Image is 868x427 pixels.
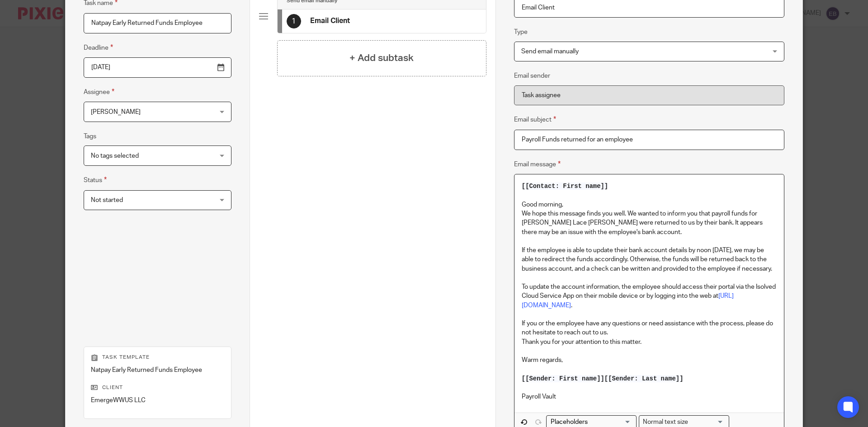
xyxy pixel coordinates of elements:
input: Search for option [691,418,724,427]
p: EmergeWWUS LLC [91,396,224,405]
label: Status [84,175,107,185]
p: Client [91,384,224,391]
label: Email subject [514,114,556,125]
span: Normal text size [641,418,690,427]
p: Payroll Vault [522,392,777,401]
label: Email message [514,159,561,169]
h4: + Add subtask [349,51,414,65]
span: [[Contact: First name]] [522,183,608,190]
input: Search for option [547,418,631,427]
span: [[Sender: First name]] [522,375,604,382]
label: Assignee [84,87,114,97]
label: Tags [84,132,96,141]
label: Email sender [514,71,550,80]
p: Task template [91,354,224,361]
p: Warm regards, [522,356,777,365]
h4: Email Client [310,16,350,26]
p: If you or the employee have any questions or need assistance with the process, please do not hesi... [522,319,777,338]
span: No tags selected [91,153,139,159]
div: 1 [287,14,301,28]
span: [PERSON_NAME] [91,109,141,115]
p: Natpay Early Returned Funds Employee [91,366,224,375]
label: Deadline [84,42,113,53]
span: Send email manually [521,48,579,55]
label: Type [514,28,528,37]
p: Good morning, [522,200,777,209]
a: [URL][DOMAIN_NAME] [522,293,734,308]
p: To update the account information, the employee should access their portal via the Isolved Cloud ... [522,282,777,310]
span: Not started [91,197,123,203]
p: If the employee is able to update their bank account details by noon [DATE], we may be able to re... [522,246,777,273]
input: Task name [84,13,231,33]
p: We hope this message finds you well. We wanted to inform you that payroll funds for [PERSON_NAME]... [522,209,777,237]
p: Thank you for your attention to this matter. [522,338,777,347]
input: Pick a date [84,57,231,78]
input: Subject [514,130,784,150]
span: [[Sender: Last name]] [604,375,684,382]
